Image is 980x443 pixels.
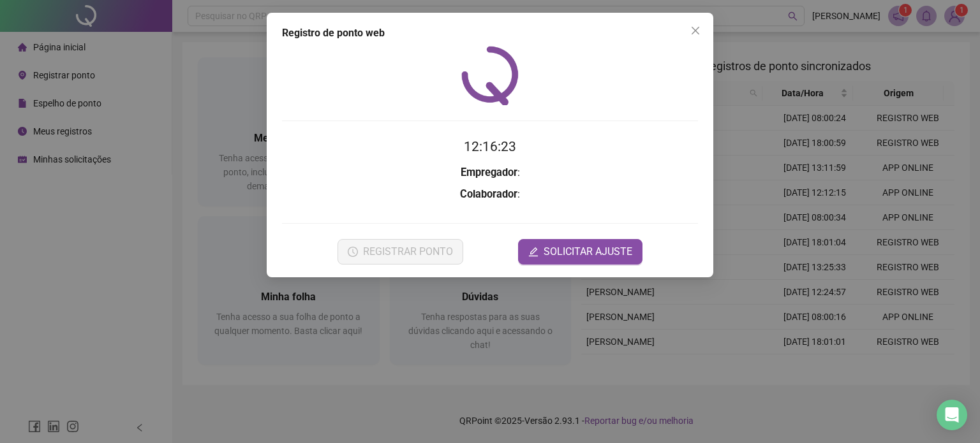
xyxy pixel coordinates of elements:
div: Registro de ponto web [282,25,698,41]
h3: : [282,164,698,181]
strong: Colaborador [460,188,517,200]
span: edit [528,247,538,257]
img: QRPoint [461,46,519,105]
time: 12:16:23 [464,139,516,154]
strong: Empregador [461,166,517,178]
div: Open Intercom Messenger [937,400,967,430]
span: close [690,25,701,36]
button: Close [685,20,706,41]
h3: : [282,186,698,203]
span: SOLICITAR AJUSTE [544,244,632,259]
button: editSOLICITAR AJUSTE [518,239,642,265]
button: REGISTRAR PONTO [338,239,463,265]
